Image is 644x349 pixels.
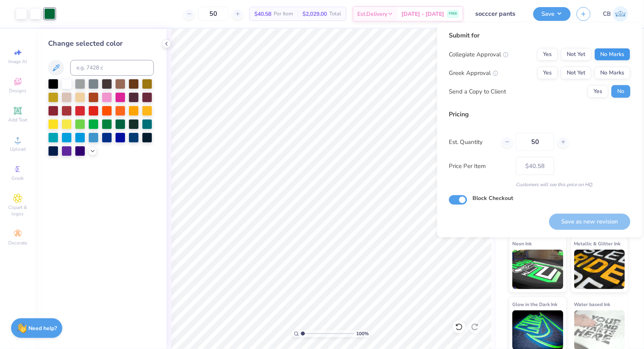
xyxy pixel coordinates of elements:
[603,6,628,22] a: CB
[594,48,630,61] button: No Marks
[12,175,24,181] span: Greek
[70,60,154,76] input: e.g. 7428 c
[449,87,506,96] div: Send a Copy to Client
[574,250,625,289] img: Metallic & Glitter Ink
[8,117,27,123] span: Add Text
[8,240,27,246] span: Decorate
[329,10,341,18] span: Total
[603,9,611,19] span: CB
[574,239,621,248] span: Metallic & Glitter Ink
[357,10,387,18] span: Est. Delivery
[401,10,444,18] span: [DATE] - [DATE]
[449,50,508,59] div: Collegiate Approval
[449,11,457,17] span: FREE
[537,48,558,61] button: Yes
[611,85,630,98] button: No
[512,250,563,289] img: Neon Ink
[9,88,26,94] span: Designs
[4,204,32,217] span: Clipart & logos
[254,10,271,18] span: $40.58
[516,133,554,151] input: – –
[533,7,571,21] button: Save
[588,85,608,98] button: Yes
[449,162,510,171] label: Price Per Item
[561,48,591,61] button: Not Yet
[449,31,630,40] div: Submit for
[29,325,57,332] strong: Need help?
[48,38,154,49] div: Change selected color
[512,239,532,248] span: Neon Ink
[561,67,591,79] button: Not Yet
[356,330,369,337] span: 100 %
[274,10,293,18] span: Per Item
[198,7,229,21] input: – –
[537,67,558,79] button: Yes
[613,6,628,22] img: Chhavi Bansal
[594,67,630,79] button: No Marks
[512,300,557,308] span: Glow in the Dark Ink
[9,58,27,65] span: Image AI
[449,110,630,119] div: Pricing
[10,146,26,152] span: Upload
[574,300,610,308] span: Water based Ink
[449,181,630,188] div: Customers will see this price on HQ.
[449,138,496,147] label: Est. Quantity
[469,6,527,22] input: Untitled Design
[472,194,513,202] label: Block Checkout
[449,69,498,78] div: Greek Approval
[302,10,327,18] span: $2,029.00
